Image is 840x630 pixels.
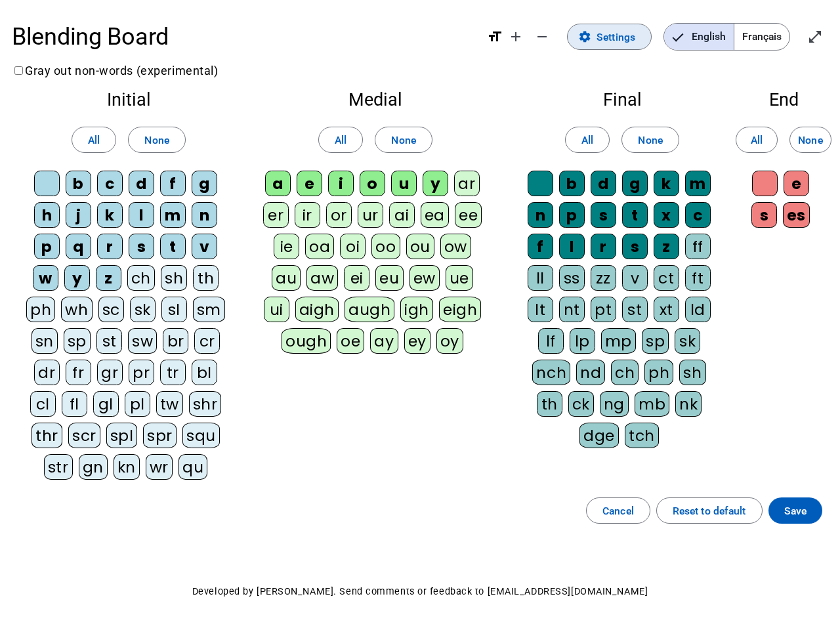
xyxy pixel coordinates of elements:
div: gn [79,454,108,480]
div: ff [685,234,711,259]
div: br [163,328,188,354]
button: All [318,127,363,153]
div: es [783,202,810,228]
div: ch [127,265,155,291]
button: Increase font size [503,24,529,50]
div: c [97,171,123,196]
div: e [784,171,809,196]
div: ew [409,265,440,291]
div: nch [532,360,570,385]
div: sh [161,265,187,291]
span: None [391,131,415,149]
div: ar [454,171,480,196]
div: oo [371,234,400,259]
div: ch [611,360,639,385]
div: tch [625,423,659,448]
div: cr [194,328,220,354]
div: spl [106,423,138,448]
div: sl [161,297,187,322]
div: d [591,171,616,196]
p: Developed by [PERSON_NAME]. Send comments or feedback to [EMAIL_ADDRESS][DOMAIN_NAME] [12,583,828,600]
div: sw [128,328,157,354]
h2: End [751,91,816,109]
div: p [34,234,60,259]
div: sp [642,328,669,354]
div: nd [576,360,605,385]
div: mb [635,391,669,417]
div: str [44,454,73,480]
div: p [559,202,585,228]
div: ll [528,265,553,291]
div: c [685,202,711,228]
div: n [528,202,553,228]
div: oa [305,234,334,259]
div: sc [98,297,124,322]
span: All [335,131,346,149]
div: dr [34,360,60,385]
button: All [72,127,116,153]
div: s [751,202,777,228]
div: x [654,202,679,228]
div: sn [31,328,58,354]
div: ld [685,297,711,322]
div: igh [400,297,433,322]
div: au [272,265,301,291]
div: aigh [295,297,339,322]
div: ey [404,328,430,354]
div: bl [192,360,217,385]
div: e [297,171,322,196]
div: t [160,234,186,259]
div: z [654,234,679,259]
div: wr [146,454,173,480]
mat-icon: settings [578,30,591,43]
div: w [33,265,58,291]
div: v [622,265,648,291]
div: r [97,234,123,259]
div: q [66,234,91,259]
h1: Blending Board [12,13,475,60]
div: g [192,171,217,196]
div: ei [344,265,369,291]
span: Cancel [602,502,634,520]
div: eu [375,265,403,291]
div: tw [156,391,183,417]
span: All [581,131,593,149]
div: t [622,202,648,228]
button: None [128,127,185,153]
mat-icon: open_in_full [807,29,823,45]
mat-icon: format_size [487,29,503,45]
div: sp [64,328,91,354]
div: a [265,171,291,196]
div: gl [93,391,119,417]
span: All [88,131,100,149]
div: oi [340,234,366,259]
div: ph [644,360,673,385]
div: nt [559,297,585,322]
button: Decrease font size [529,24,555,50]
div: m [685,171,711,196]
div: f [528,234,553,259]
div: spr [143,423,177,448]
div: ie [274,234,299,259]
div: s [129,234,154,259]
span: None [144,131,169,149]
input: Gray out non-words (experimental) [14,66,23,75]
div: ir [295,202,320,228]
button: Save [768,497,822,524]
span: All [751,131,763,149]
div: lt [528,297,553,322]
div: augh [345,297,394,322]
div: k [97,202,123,228]
span: Reset to default [673,502,746,520]
div: h [34,202,60,228]
div: ft [685,265,711,291]
button: Settings [567,24,652,50]
div: ai [389,202,415,228]
div: dge [579,423,619,448]
button: Reset to default [656,497,763,524]
button: Enter full screen [802,24,828,50]
div: ck [568,391,594,417]
button: All [736,127,778,153]
h2: Initial [24,91,234,109]
div: scr [68,423,100,448]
